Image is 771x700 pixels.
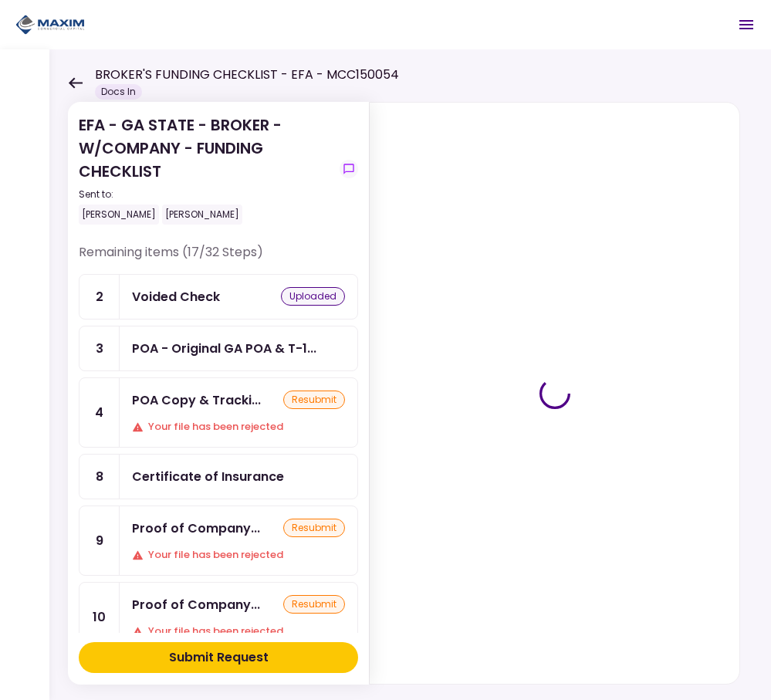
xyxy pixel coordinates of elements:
div: POA - Original GA POA & T-146 [132,339,316,358]
button: Open menu [728,6,765,43]
button: show-messages [340,160,358,178]
div: POA Copy & Tracking Receipt [132,391,261,410]
div: [PERSON_NAME] [162,205,242,225]
div: Your file has been rejected [132,419,345,435]
div: Submit Request [169,648,269,667]
div: Remaining items (17/32 Steps) [79,243,358,274]
a: 3POA - Original GA POA & T-146 [79,326,358,371]
div: 9 [79,506,120,575]
a: 4POA Copy & Tracking ReceiptresubmitYour file has been rejected [79,377,358,448]
a: 9Proof of Company OwnershipresubmitYour file has been rejected [79,506,358,576]
div: 3 [79,326,120,370]
button: Submit Request [79,642,358,673]
div: resubmit [283,391,345,409]
div: uploaded [281,287,345,306]
div: 2 [79,275,120,319]
a: 2Voided Checkuploaded [79,274,358,320]
div: Your file has been rejected [132,547,345,563]
div: EFA - GA STATE - BROKER - W/COMPANY - FUNDING CHECKLIST [79,113,333,225]
div: resubmit [283,595,345,614]
div: [PERSON_NAME] [79,205,159,225]
a: 8Certificate of Insurance [79,454,358,499]
div: resubmit [283,519,345,537]
a: 10Proof of Company FEINresubmitYour file has been rejected [79,582,358,652]
div: 4 [79,378,120,447]
div: Certificate of Insurance [132,467,284,486]
div: Your file has been rejected [132,624,345,639]
div: 10 [79,583,120,651]
div: Sent to: [79,188,333,201]
div: 8 [79,455,120,499]
div: Proof of Company Ownership [132,519,260,538]
div: Proof of Company FEIN [132,595,260,614]
h1: BROKER'S FUNDING CHECKLIST - EFA - MCC150054 [95,66,399,84]
div: Docs In [95,84,142,100]
img: Partner icon [15,13,85,36]
div: Voided Check [132,287,220,306]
